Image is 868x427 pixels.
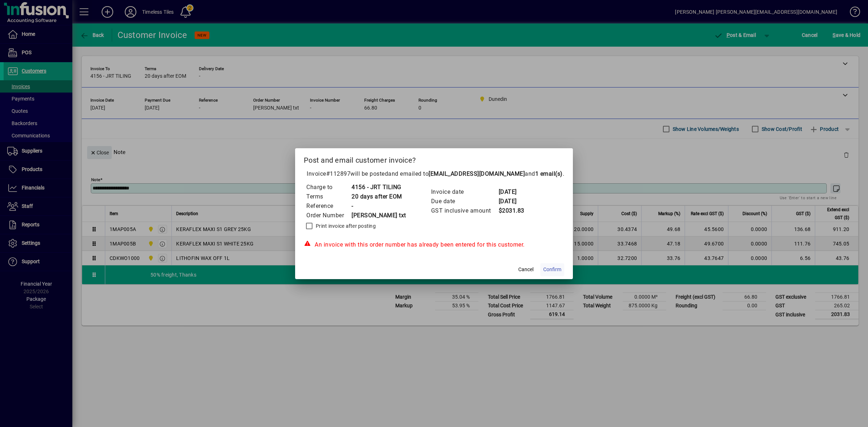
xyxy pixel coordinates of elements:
[295,148,573,169] h2: Post and email customer invoice?
[431,197,498,206] td: Due date
[351,211,406,220] td: [PERSON_NAME] txt
[306,183,351,192] td: Charge to
[498,187,527,197] td: [DATE]
[543,266,561,273] span: Confirm
[429,170,525,177] b: [EMAIL_ADDRESS][DOMAIN_NAME]
[326,170,351,177] span: #112897
[314,222,376,230] label: Print invoice after posting
[431,206,498,215] td: GST inclusive amount
[304,170,564,178] p: Invoice will be posted .
[306,192,351,201] td: Terms
[304,240,564,249] div: An invoice with this order number has already been entered for this customer.
[498,206,527,215] td: $2031.83
[351,192,406,201] td: 20 days after EOM
[535,170,563,177] b: 1 email(s)
[306,201,351,211] td: Reference
[351,183,406,192] td: 4156 - JRT TILING
[388,170,563,177] span: and emailed to
[514,263,537,276] button: Cancel
[525,170,563,177] span: and
[498,197,527,206] td: [DATE]
[431,187,498,197] td: Invoice date
[351,201,406,211] td: -
[306,211,351,220] td: Order Number
[518,266,533,273] span: Cancel
[540,263,564,276] button: Confirm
